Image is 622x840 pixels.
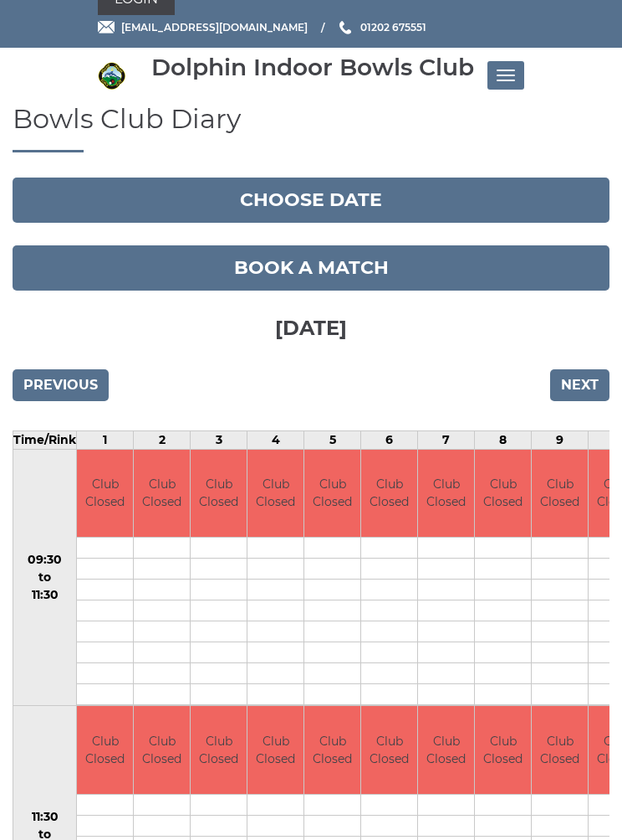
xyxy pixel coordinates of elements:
[98,21,115,33] img: Email
[247,430,304,449] td: 4
[13,245,609,291] a: Book a match
[361,430,418,449] td: 6
[98,62,125,90] img: Dolphin Indoor Bowls Club
[13,449,77,706] td: 09:30 to 11:30
[304,706,360,794] td: Club Closed
[13,104,609,152] h1: Bowls Club Diary
[532,430,589,449] td: 9
[339,21,351,34] img: Phone us
[532,706,588,794] td: Club Closed
[134,450,190,538] td: Club Closed
[191,706,247,794] td: Club Closed
[13,369,109,401] input: Previous
[191,430,247,449] td: 3
[487,61,524,90] button: Toggle navigation
[77,430,134,449] td: 1
[121,21,308,33] span: [EMAIL_ADDRESS][DOMAIN_NAME]
[337,19,426,35] a: Phone us 01202 675551
[134,430,191,449] td: 2
[134,706,190,794] td: Club Closed
[475,430,532,449] td: 8
[475,450,531,538] td: Club Closed
[13,178,609,223] button: Choose date
[191,450,247,538] td: Club Closed
[13,430,77,449] td: Time/Rink
[77,450,133,538] td: Club Closed
[247,706,303,794] td: Club Closed
[361,706,417,794] td: Club Closed
[13,291,609,361] h3: [DATE]
[361,450,417,538] td: Club Closed
[247,450,303,538] td: Club Closed
[475,706,531,794] td: Club Closed
[532,450,588,538] td: Club Closed
[418,706,474,794] td: Club Closed
[77,706,133,794] td: Club Closed
[304,450,360,538] td: Club Closed
[304,430,361,449] td: 5
[98,19,308,35] a: Email [EMAIL_ADDRESS][DOMAIN_NAME]
[418,430,475,449] td: 7
[418,450,474,538] td: Club Closed
[151,54,474,80] div: Dolphin Indoor Bowls Club
[550,369,609,401] input: Next
[360,21,426,33] span: 01202 675551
